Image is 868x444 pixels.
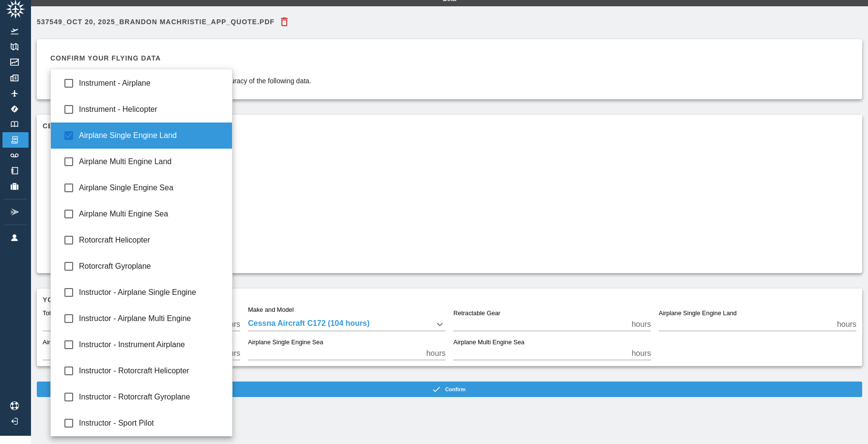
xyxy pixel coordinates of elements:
span: Rotorcraft Helicopter [79,234,224,246]
span: Instructor - Rotorcraft Gyroplane [79,391,224,403]
span: Airplane Single Engine Sea [79,182,224,194]
span: Instructor - Instrument Airplane [79,339,224,351]
span: Airplane Multi Engine Land [79,156,224,168]
span: Rotorcraft Gyroplane [79,260,224,272]
span: Instructor - Rotorcraft Helicopter [79,365,224,377]
span: Instrument - Helicopter [79,104,224,115]
span: Airplane Single Engine Land [79,130,224,141]
span: Airplane Multi Engine Sea [79,208,224,220]
span: Instructor - Sport Pilot [79,417,224,429]
span: Instructor - Airplane Multi Engine [79,313,224,324]
span: Instructor - Airplane Single Engine [79,287,224,298]
span: Instrument - Airplane [79,77,224,89]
